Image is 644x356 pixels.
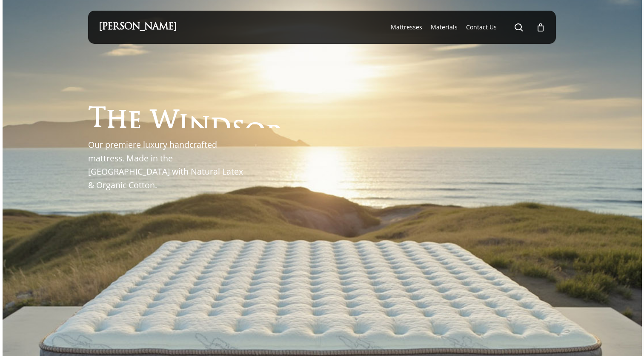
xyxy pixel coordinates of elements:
span: W [150,110,179,136]
span: o [245,120,266,146]
span: r [266,123,283,149]
span: Materials [431,23,458,31]
span: s [231,118,245,144]
nav: Main Menu [386,11,545,44]
p: Our premiere luxury handcrafted mattress. Made in the [GEOGRAPHIC_DATA] with Natural Latex & Orga... [88,138,248,192]
span: Contact Us [466,23,497,31]
a: Contact Us [466,23,497,32]
a: Mattresses [391,23,422,32]
span: d [210,115,231,141]
span: n [189,114,210,140]
span: h [106,108,128,134]
a: Materials [431,23,458,32]
span: T [88,107,106,133]
h1: The Windsor [88,102,283,128]
span: Mattresses [391,23,422,31]
span: e [128,109,142,135]
span: i [179,112,189,138]
a: [PERSON_NAME] [99,23,177,32]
